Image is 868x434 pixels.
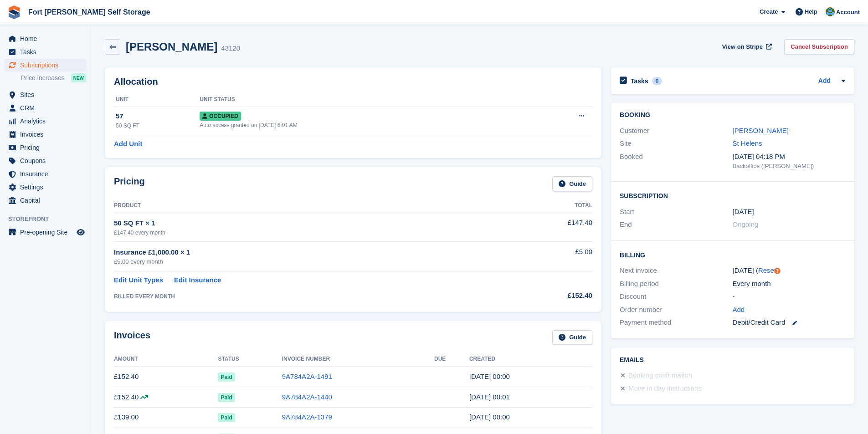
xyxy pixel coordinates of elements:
a: menu [5,88,86,101]
td: £5.00 [503,242,592,271]
time: 2025-07-05 23:01:01 UTC [469,393,510,401]
div: 0 [652,77,663,85]
div: Backoffice ([PERSON_NAME]) [733,162,845,171]
div: Payment method [620,317,732,328]
a: Edit Insurance [174,275,221,286]
td: £147.40 [503,213,592,241]
span: Paid [218,393,235,402]
a: menu [5,102,86,114]
a: menu [5,46,86,58]
div: 57 [116,111,200,122]
a: 9A784A2A-1379 [282,413,332,421]
a: Add [818,76,831,87]
a: Edit Unit Types [114,275,163,286]
div: Start [620,207,732,217]
time: 2025-08-05 23:00:57 UTC [469,373,510,380]
div: Every month [733,279,845,289]
div: Booking confirmation [628,370,692,381]
div: 50 SQ FT × 1 [114,218,503,229]
a: menu [5,181,86,194]
div: Move in day instructions [628,383,702,394]
span: Price increases [21,74,65,82]
a: St Helens [733,139,762,147]
a: menu [5,115,86,128]
span: Sites [20,88,75,101]
img: Alex [826,7,835,16]
th: Unit Status [200,92,528,107]
a: Price increases NEW [21,73,86,83]
div: Tooltip anchor [773,267,781,275]
h2: Emails [620,357,845,364]
a: menu [5,194,86,207]
div: NEW [71,73,86,82]
span: View on Stripe [722,42,763,51]
a: View on Stripe [719,39,774,54]
div: Booked [620,152,732,171]
div: 43120 [221,43,240,54]
td: £139.00 [114,407,218,428]
a: menu [5,226,86,239]
h2: Tasks [631,77,648,85]
span: Tasks [20,46,75,58]
div: Order number [620,305,732,315]
div: End [620,220,732,230]
a: menu [5,59,86,71]
h2: Pricing [114,176,145,191]
th: Created [469,352,592,367]
a: 9A784A2A-1440 [282,393,332,401]
th: Unit [114,92,200,107]
span: Analytics [20,115,75,128]
th: Amount [114,352,218,367]
td: £152.40 [114,367,218,387]
a: menu [5,154,86,167]
div: Billing period [620,279,732,289]
th: Total [503,199,592,213]
span: Pricing [20,141,75,154]
h2: Billing [620,250,845,259]
div: Debit/Credit Card [733,317,845,328]
a: [PERSON_NAME] [733,127,789,134]
h2: Booking [620,112,845,119]
div: BILLED EVERY MONTH [114,292,503,301]
th: Product [114,199,503,213]
div: Discount [620,291,732,302]
time: 2025-06-05 23:00:33 UTC [469,413,510,421]
a: Cancel Subscription [784,39,854,54]
div: £147.40 every month [114,229,503,237]
span: CRM [20,102,75,114]
span: Paid [218,413,235,422]
span: Ongoing [733,220,759,228]
a: Guide [552,176,592,191]
div: Site [620,138,732,149]
a: menu [5,141,86,154]
a: Guide [552,330,592,345]
time: 2024-07-05 23:00:00 UTC [733,207,754,217]
span: Coupons [20,154,75,167]
a: menu [5,128,86,141]
a: Preview store [75,227,86,238]
th: Due [434,352,469,367]
a: menu [5,168,86,180]
span: Home [20,32,75,45]
div: [DATE] ( ) [733,266,845,276]
div: Customer [620,126,732,136]
span: Insurance [20,168,75,180]
div: [DATE] 04:18 PM [733,152,845,162]
a: Reset [758,266,776,274]
div: £152.40 [503,291,592,301]
div: £5.00 every month [114,257,503,266]
span: Pre-opening Site [20,226,75,239]
span: Capital [20,194,75,207]
span: Subscriptions [20,59,75,71]
span: Settings [20,181,75,194]
div: Next invoice [620,266,732,276]
div: Insurance £1,000.00 × 1 [114,247,503,258]
th: Status [218,352,282,367]
div: 50 SQ FT [116,122,200,130]
span: Account [836,8,860,17]
a: Add [733,305,745,315]
span: Invoices [20,128,75,141]
span: Storefront [8,214,91,224]
span: Create [760,7,778,16]
a: Add Unit [114,139,142,149]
